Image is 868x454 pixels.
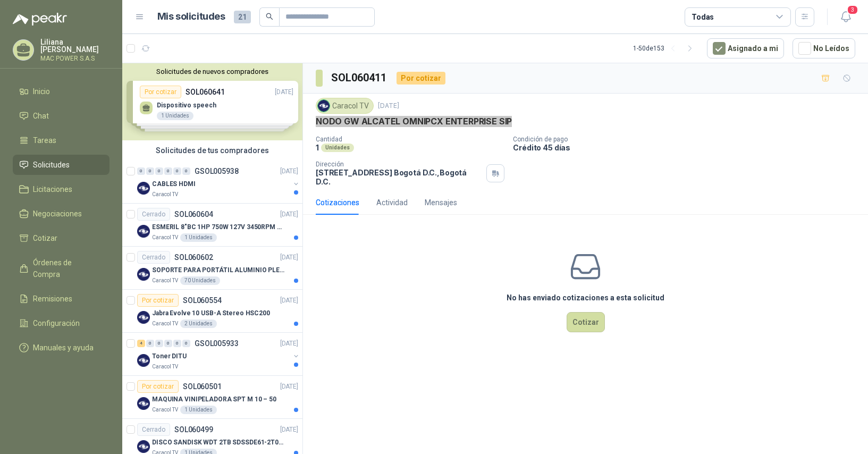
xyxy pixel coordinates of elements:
div: 70 Unidades [180,276,220,285]
a: 0 0 0 0 0 0 GSOL005938[DATE] Company LogoCABLES HDMICaracol TV [137,165,300,199]
p: DISCO SANDISK WDT 2TB SDSSDE61-2T00-G25 [152,438,284,448]
div: Actividad [376,197,408,208]
img: Logo peakr [13,13,67,26]
span: Licitaciones [33,183,72,195]
a: Chat [13,106,109,126]
div: 0 [155,167,163,175]
img: Company Logo [137,268,150,281]
div: 0 [155,340,163,347]
a: CerradoSOL060602[DATE] Company LogoSOPORTE PARA PORTÁTIL ALUMINIO PLEGABLE VTACaracol TV70 Unidades [122,247,302,290]
p: SOL060499 [174,426,213,433]
img: Company Logo [137,354,150,367]
p: SOL060501 [183,383,222,390]
p: Caracol TV [152,320,178,328]
button: Cotizar [567,312,605,332]
a: Tareas [13,130,109,150]
p: GSOL005938 [195,167,239,175]
a: 4 0 0 0 0 0 GSOL005933[DATE] Company LogoToner DITUCaracol TV [137,337,300,371]
p: GSOL005933 [195,340,239,347]
p: MAQUINA VINIPELADORA SPT M 10 – 50 [152,394,276,405]
img: Company Logo [137,311,150,324]
p: Condición de pago [513,136,864,143]
p: [DATE] [280,296,298,306]
p: SOPORTE PARA PORTÁTIL ALUMINIO PLEGABLE VTA [152,265,284,275]
div: Todas [692,11,714,23]
span: Configuración [33,317,80,329]
div: Cerrado [137,208,170,221]
div: Por cotizar [137,380,179,393]
a: Solicitudes [13,155,109,175]
p: Caracol TV [152,233,178,242]
a: Configuración [13,313,109,333]
img: Company Logo [137,440,150,453]
p: Crédito 45 días [513,143,864,152]
a: Por cotizarSOL060554[DATE] Company LogoJabra Evolve 10 USB-A Stereo HSC200Caracol TV2 Unidades [122,290,302,333]
p: CABLES HDMI [152,179,196,189]
div: 0 [146,167,154,175]
a: Cotizar [13,228,109,248]
img: Company Logo [137,397,150,410]
div: 0 [164,340,172,347]
div: 0 [137,167,145,175]
div: 0 [173,167,181,175]
p: ESMERIL 8"BC 1HP 750W 127V 3450RPM URREA [152,222,284,232]
span: Remisiones [33,293,72,305]
a: CerradoSOL060604[DATE] Company LogoESMERIL 8"BC 1HP 750W 127V 3450RPM URREACaracol TV1 Unidades [122,204,302,247]
div: Cerrado [137,251,170,264]
div: 1 Unidades [180,406,217,414]
div: Por cotizar [137,294,179,307]
p: [DATE] [280,166,298,176]
p: 1 [316,143,319,152]
p: Caracol TV [152,276,178,285]
span: Manuales y ayuda [33,342,94,354]
div: 0 [164,167,172,175]
a: Remisiones [13,289,109,309]
img: Company Logo [137,225,150,238]
div: Cerrado [137,423,170,436]
p: Caracol TV [152,190,178,199]
a: Negociaciones [13,204,109,224]
a: Por cotizarSOL060501[DATE] Company LogoMAQUINA VINIPELADORA SPT M 10 – 50Caracol TV1 Unidades [122,376,302,419]
p: [DATE] [280,382,298,392]
p: NODO GW ALCATEL OMNIPCX ENTERPRISE SIP [316,116,512,127]
a: Órdenes de Compra [13,253,109,284]
p: [DATE] [280,425,298,435]
button: No Leídos [793,38,855,58]
div: 0 [146,340,154,347]
p: [DATE] [378,101,399,111]
div: Mensajes [425,197,457,208]
span: search [266,13,273,20]
p: [DATE] [280,339,298,349]
p: SOL060604 [174,211,213,218]
span: Negociaciones [33,208,82,220]
span: Órdenes de Compra [33,257,99,280]
div: Caracol TV [316,98,374,114]
span: Chat [33,110,49,122]
p: [STREET_ADDRESS] Bogotá D.C. , Bogotá D.C. [316,168,482,186]
button: Solicitudes de nuevos compradores [127,68,298,75]
h3: SOL060411 [331,70,388,86]
p: [DATE] [280,209,298,220]
img: Company Logo [318,100,330,112]
a: Manuales y ayuda [13,338,109,358]
div: 4 [137,340,145,347]
p: SOL060602 [174,254,213,261]
span: Tareas [33,134,56,146]
div: Solicitudes de tus compradores [122,140,302,161]
div: Solicitudes de nuevos compradoresPor cotizarSOL060641[DATE] Dispositivo speech1 UnidadesPor cotiz... [122,63,302,140]
h3: No has enviado cotizaciones a esta solicitud [507,292,664,304]
div: 0 [182,340,190,347]
a: Inicio [13,81,109,102]
div: 1 Unidades [180,233,217,242]
p: Caracol TV [152,363,178,371]
div: 0 [173,340,181,347]
p: SOL060554 [183,297,222,304]
p: Liliana [PERSON_NAME] [40,38,109,53]
div: Unidades [321,144,354,152]
span: 3 [847,5,858,15]
span: Solicitudes [33,159,70,171]
span: Inicio [33,86,50,97]
div: Por cotizar [397,72,445,85]
p: Cantidad [316,136,504,143]
p: MAC POWER S.A.S [40,55,109,62]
